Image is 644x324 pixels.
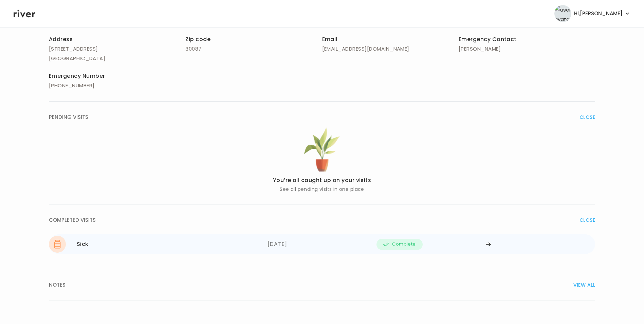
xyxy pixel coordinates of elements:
img: user avatar [554,5,571,22]
p: [STREET_ADDRESS] [49,44,185,54]
button: PENDING VISITSCLOSE [49,102,595,133]
div: Sick [77,239,89,249]
span: NOTES [49,280,66,290]
p: 30087 [185,44,322,54]
div: [DATE] [268,236,377,253]
p: [PHONE_NUMBER] [49,81,185,90]
span: CLOSE [579,215,595,225]
span: PENDING VISITS [49,112,88,122]
p: [PERSON_NAME] [459,44,595,54]
button: user avatarHi,[PERSON_NAME] [554,5,630,22]
p: You’re all caught up on your visits [273,176,371,185]
p: [GEOGRAPHIC_DATA] [49,54,185,63]
span: Emergency Contact [459,35,517,43]
button: COMPLETED VISITSCLOSE [49,204,595,236]
p: See all pending visits in one place [273,185,371,193]
span: CLOSE [579,112,595,122]
p: [EMAIL_ADDRESS][DOMAIN_NAME] [322,44,459,54]
button: NOTESVIEW ALL [49,269,595,301]
span: Emergency Number [49,72,105,80]
span: COMPLETED VISITS [49,215,96,225]
span: Email [322,35,337,43]
span: Complete [392,240,416,248]
span: VIEW ALL [573,280,595,290]
span: Address [49,35,73,43]
span: Hi, [PERSON_NAME] [574,9,623,18]
span: Zip code [185,35,210,43]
